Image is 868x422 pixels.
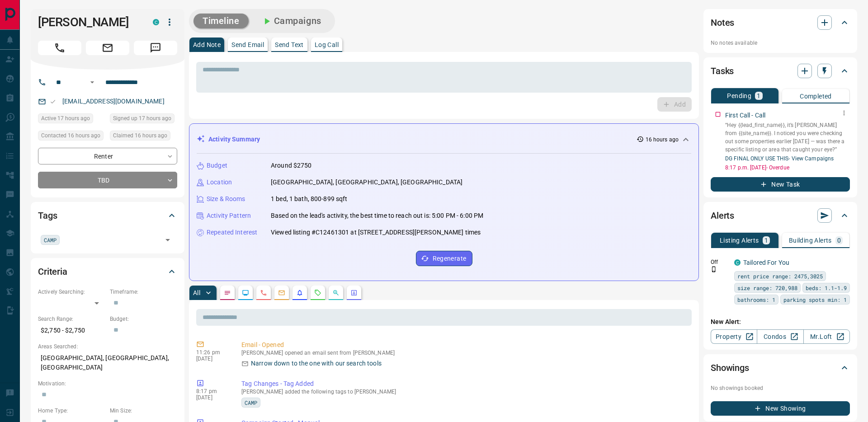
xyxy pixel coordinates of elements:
[271,228,481,237] p: Viewed listing #C12461301 at [STREET_ADDRESS][PERSON_NAME] times
[161,234,174,246] button: Open
[231,42,264,48] p: Send Email
[711,177,850,192] button: New Task
[720,237,759,244] p: Listing Alerts
[110,407,177,415] p: Min Size:
[711,39,850,47] p: No notes available
[38,342,177,351] p: Areas Searched:
[711,401,850,416] button: New Showing
[241,340,688,350] p: Email - Opened
[38,148,177,164] div: Renter
[38,15,139,29] h1: [PERSON_NAME]
[50,98,56,105] svg: Email Valid
[416,251,472,266] button: Regenerate
[38,315,105,323] p: Search Range:
[62,98,165,105] a: [EMAIL_ADDRESS][DOMAIN_NAME]
[275,42,304,48] p: Send Text
[803,329,850,344] a: Mr.Loft
[38,113,105,126] div: Tue Oct 14 2025
[113,114,171,123] span: Signed up 17 hours ago
[711,258,729,266] p: Off
[207,194,245,204] p: Size & Rooms
[727,93,751,99] p: Pending
[332,289,340,296] svg: Opportunities
[193,290,200,296] p: All
[743,259,789,266] a: Tailored For You
[711,15,734,30] h2: Notes
[711,329,757,344] a: Property
[737,283,797,292] span: size range: 720,988
[711,64,734,78] h2: Tasks
[252,14,330,28] button: Campaigns
[725,164,850,172] p: 8:17 p.m. [DATE] - Overdue
[38,208,57,223] h2: Tags
[207,178,232,187] p: Location
[711,205,850,226] div: Alerts
[271,161,312,170] p: Around $2750
[711,361,749,375] h2: Showings
[153,19,159,25] div: condos.ca
[38,288,105,296] p: Actively Searching:
[251,359,382,368] p: Narrow down to the one with our search tools
[38,172,177,188] div: TBD
[38,131,105,143] div: Tue Oct 14 2025
[241,350,688,356] p: [PERSON_NAME] opened an email sent from [PERSON_NAME]
[241,379,688,389] p: Tag Changes - Tag Added
[207,228,257,237] p: Repeated Interest
[110,113,177,126] div: Tue Oct 14 2025
[41,131,100,140] span: Contacted 16 hours ago
[757,329,803,344] a: Condos
[646,136,679,144] p: 16 hours ago
[193,42,221,48] p: Add Note
[113,131,167,140] span: Claimed 16 hours ago
[757,93,760,99] p: 1
[208,135,260,144] p: Activity Summary
[711,317,850,327] p: New Alert:
[764,237,768,244] p: 1
[196,349,228,356] p: 11:26 pm
[837,237,841,244] p: 0
[110,131,177,143] div: Tue Oct 14 2025
[711,208,734,223] h2: Alerts
[800,93,832,99] p: Completed
[44,235,57,244] span: CAMP
[110,288,177,296] p: Timeframe:
[110,315,177,323] p: Budget:
[38,323,105,338] p: $2,750 - $2,750
[38,380,177,388] p: Motivation:
[711,60,850,82] div: Tasks
[134,41,177,55] span: Message
[193,14,249,28] button: Timeline
[224,289,231,296] svg: Notes
[350,289,358,296] svg: Agent Actions
[725,121,850,154] p: “Hey {{lead_first_name}}, it’s [PERSON_NAME] from {{site_name}}. I noticed you were checking out ...
[711,12,850,33] div: Notes
[725,111,765,120] p: First Call - Call
[711,266,717,272] svg: Push Notification Only
[737,272,823,281] span: rent price range: 2475,3025
[737,295,775,304] span: bathrooms: 1
[241,389,688,395] p: [PERSON_NAME] added the following tags to [PERSON_NAME]
[38,261,177,282] div: Criteria
[38,264,67,279] h2: Criteria
[197,131,691,148] div: Activity Summary16 hours ago
[725,155,834,162] a: DG FINAL ONLY USE THIS- View Campaigns
[296,289,303,296] svg: Listing Alerts
[38,351,177,375] p: [GEOGRAPHIC_DATA], [GEOGRAPHIC_DATA], [GEOGRAPHIC_DATA]
[734,259,741,266] div: condos.ca
[245,398,257,407] span: CAMP
[711,384,850,392] p: No showings booked
[196,388,228,394] p: 8:17 pm
[207,211,251,220] p: Activity Pattern
[783,295,847,304] span: parking spots min: 1
[314,289,321,296] svg: Requests
[38,41,81,55] span: Call
[38,407,105,415] p: Home Type:
[271,211,483,220] p: Based on the lead's activity, the best time to reach out is: 5:00 PM - 6:00 PM
[87,77,98,88] button: Open
[196,356,228,362] p: [DATE]
[207,161,227,170] p: Budget
[806,283,847,292] span: beds: 1.1-1.9
[86,41,129,55] span: Email
[260,289,267,296] svg: Calls
[271,194,348,204] p: 1 bed, 1 bath, 800-899 sqft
